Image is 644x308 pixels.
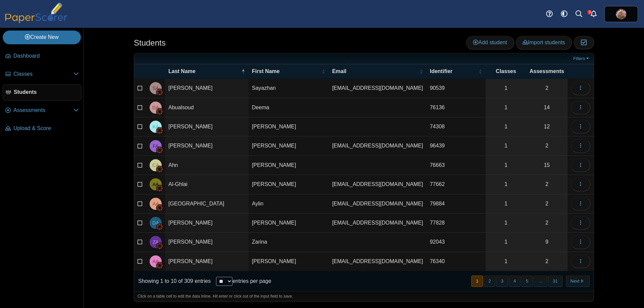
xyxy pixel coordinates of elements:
a: PaperScorer [3,18,70,24]
a: 1 [486,252,526,271]
a: 1 [486,194,526,213]
span: Zarina Ali [153,240,159,244]
td: Al-Ghlai [165,175,249,194]
a: 14 [526,98,568,117]
img: ps.7gEweUQfp4xW3wTN [616,9,627,19]
nav: pagination [471,275,590,287]
span: Fernando Aguilar-Correa [153,144,158,148]
span: Calvin Ahn [152,163,159,168]
a: 2 [526,194,568,213]
div: Click on a table cell to edit the data inline. Hit enter or click out of the input field to save. [134,291,594,301]
td: 79884 [426,194,485,213]
span: Email [332,68,418,75]
a: ps.7gEweUQfp4xW3wTN [604,6,638,22]
td: [PERSON_NAME] [165,117,249,136]
a: 2 [526,213,568,232]
span: Import students [523,40,565,45]
span: Add student [473,40,507,45]
img: canvas-logo.png [156,262,163,269]
span: Aylin Alassaad [153,201,159,206]
button: 3 [496,275,508,287]
img: canvas-logo.png [156,147,163,153]
td: Sayazhan [249,79,329,98]
span: First Name : Activate to sort [321,68,325,75]
td: 92043 [426,233,485,252]
span: Kaylie Adams [153,124,159,129]
td: [PERSON_NAME] [249,136,329,156]
a: Upload & Score [3,121,82,137]
img: canvas-logo.png [156,166,163,173]
td: [EMAIL_ADDRESS][DOMAIN_NAME] [329,175,426,194]
td: [EMAIL_ADDRESS][DOMAIN_NAME] [329,79,426,98]
a: 1 [486,79,526,98]
span: Last Name [168,68,240,75]
div: Showing 1 to 10 of 309 entries [134,271,211,291]
span: Dashboard [13,52,79,60]
span: Email : Activate to sort [419,68,423,75]
td: [PERSON_NAME] [165,79,249,98]
td: [PERSON_NAME] [165,136,249,156]
a: Import students [516,36,572,49]
span: Students [14,88,78,96]
img: canvas-logo.png [156,224,163,230]
span: First Name [252,68,320,75]
td: [PERSON_NAME] [249,213,329,233]
a: 1 [486,98,526,117]
td: [PERSON_NAME] [165,233,249,252]
a: 15 [526,156,568,175]
span: Assessments [13,107,73,114]
button: 2 [484,275,495,287]
button: 1 [471,275,483,287]
h1: Students [134,37,166,49]
span: Identifier : Activate to sort [478,68,482,75]
a: Alerts [586,7,601,21]
span: Ayoub Al-Ghlai [153,182,159,187]
span: Amir Ali Shirkhodaei [153,259,159,264]
img: canvas-logo.png [156,185,163,192]
img: canvas-logo.png [156,204,163,211]
span: Classes [489,68,523,75]
td: 76340 [426,252,485,271]
td: 76136 [426,98,485,117]
a: 12 [526,117,568,136]
td: 77662 [426,175,485,194]
span: Assessments [530,68,564,75]
span: Identifier [430,68,477,75]
td: 76663 [426,156,485,175]
td: 77828 [426,213,485,233]
a: 2 [526,252,568,271]
td: [EMAIL_ADDRESS][DOMAIN_NAME] [329,194,426,213]
td: [EMAIL_ADDRESS][DOMAIN_NAME] [329,213,426,233]
a: Filters [572,55,592,62]
a: Assessments [3,103,82,119]
a: Add student [466,36,514,49]
button: Next [566,275,590,287]
td: Aylin [249,194,329,213]
td: 90539 [426,79,485,98]
td: [PERSON_NAME] [165,252,249,271]
a: Classes [3,66,82,82]
img: canvas-logo.png [156,127,163,134]
td: [PERSON_NAME] [249,175,329,194]
td: Deema [249,98,329,117]
button: 5 [521,275,533,287]
span: Upload & Score [13,125,79,132]
a: Students [3,84,82,101]
td: [EMAIL_ADDRESS][DOMAIN_NAME] [329,252,426,271]
a: 1 [486,156,526,175]
button: 31 [548,275,562,287]
td: [PERSON_NAME] [165,213,249,233]
td: [PERSON_NAME] [249,252,329,271]
td: 74308 [426,117,485,136]
button: 4 [509,275,521,287]
span: David Albeck [152,221,159,225]
td: Zarina [249,233,329,252]
td: [PERSON_NAME] [249,156,329,175]
span: … [534,275,547,287]
img: canvas-logo.png [156,243,163,249]
td: [GEOGRAPHIC_DATA] [165,194,249,213]
span: Jean-Paul Whittall [616,9,627,19]
a: Dashboard [3,48,82,64]
a: 2 [526,175,568,194]
img: canvas-logo.png [156,89,163,96]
